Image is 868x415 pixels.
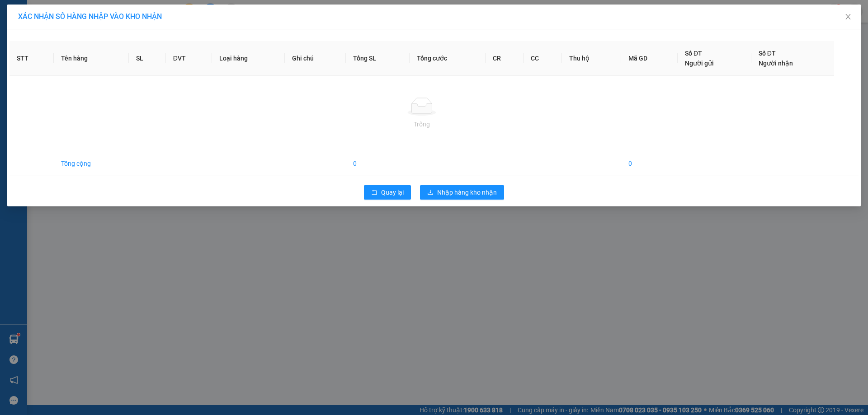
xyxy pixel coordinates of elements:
[212,41,285,76] th: Loại hàng
[835,5,861,30] button: Close
[486,41,524,76] th: CR
[410,41,486,76] th: Tổng cước
[621,151,678,176] td: 0
[427,189,434,196] span: download
[685,60,714,67] span: Người gửi
[759,60,793,67] span: Người nhận
[685,50,702,57] span: Số ĐT
[54,151,129,176] td: Tổng cộng
[562,41,621,76] th: Thu hộ
[166,41,212,76] th: ĐVT
[759,50,776,57] span: Số ĐT
[17,119,827,129] div: Trống
[524,41,562,76] th: CC
[54,41,129,76] th: Tên hàng
[371,189,377,196] span: rollback
[621,41,678,76] th: Mã GD
[129,41,165,76] th: SL
[381,187,404,197] span: Quay lại
[844,13,852,20] span: close
[285,41,346,76] th: Ghi chú
[18,12,162,21] span: XÁC NHẬN SỐ HÀNG NHẬP VÀO KHO NHẬN
[420,185,504,200] button: downloadNhập hàng kho nhận
[364,185,411,200] button: rollbackQuay lại
[346,41,410,76] th: Tổng SL
[9,41,54,76] th: STT
[346,151,410,176] td: 0
[437,187,497,197] span: Nhập hàng kho nhận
